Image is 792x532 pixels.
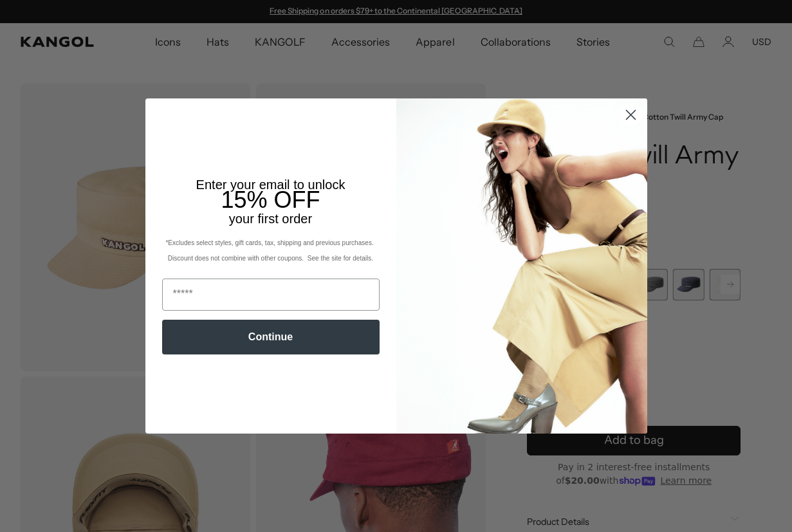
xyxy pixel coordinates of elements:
button: Continue [162,320,380,354]
button: Close dialog [620,104,642,126]
span: Enter your email to unlock [196,178,345,192]
span: your first order [229,212,312,226]
span: 15% OFF [221,187,320,213]
input: Email [162,279,380,311]
img: 93be19ad-e773-4382-80b9-c9d740c9197f.jpeg [396,98,647,433]
span: *Excludes select styles, gift cards, tax, shipping and previous purchases. Discount does not comb... [165,239,375,262]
